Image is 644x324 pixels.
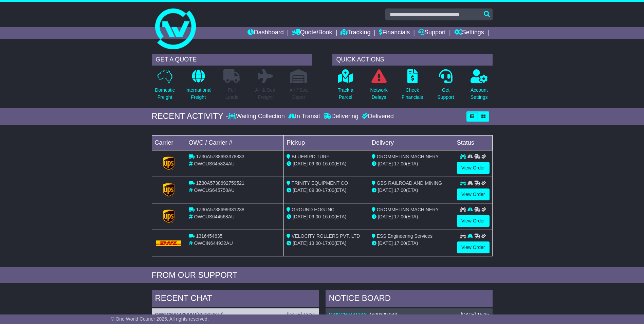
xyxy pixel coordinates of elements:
span: CROMMELINS MACHINERY [377,207,439,212]
a: CheckFinancials [401,69,423,105]
td: Carrier [152,135,186,150]
span: 1Z30A5738699331238 [196,207,244,212]
span: VELOCITY ROLLERS PVT. LTD [292,233,360,239]
a: GetSupport [437,69,454,105]
a: Support [418,27,446,39]
a: Tracking [341,27,370,39]
a: NetworkDelays [370,69,388,105]
a: Quote/Book [292,27,332,39]
span: [DATE] [378,240,393,246]
a: Settings [454,27,484,39]
p: Domestic Freight [155,87,174,101]
a: Dashboard [247,27,284,39]
span: © One World Courier 2025. All rights reserved. [111,316,209,322]
p: International Freight [185,87,211,101]
img: GetCarrierServiceLogo [163,210,174,223]
a: View Order [457,215,490,227]
span: [DATE] [293,240,308,246]
div: ( ) [329,312,489,318]
a: View Order [457,241,490,253]
span: [DATE] [378,214,393,219]
p: Account Settings [471,87,488,101]
span: OWCUS644568AU [194,214,235,219]
div: - (ETA) [287,160,366,167]
span: [DATE] [378,187,393,193]
div: NOTICE BOARD [326,290,493,308]
span: OWCUS645824AU [194,161,235,166]
td: Pickup [284,135,369,150]
p: Air / Sea Depot [290,87,308,101]
p: Get Support [437,87,454,101]
p: Check Financials [402,87,423,101]
span: OWCUS645758AU [194,187,235,193]
span: 16:00 [323,161,334,166]
a: Financials [379,27,410,39]
div: - (ETA) [287,213,366,220]
div: (ETA) [372,187,451,194]
p: Air & Sea Freight [255,87,275,101]
div: RECENT CHAT [152,290,319,308]
div: ( ) [155,312,315,318]
span: GBS RAILROAD AND MINING [377,180,442,186]
span: 17:00 [394,240,406,246]
div: [DATE] 13:31 [287,312,315,318]
div: Waiting Collection [228,113,286,120]
span: ESS Engineering Services [377,233,433,239]
div: - (ETA) [287,187,366,194]
a: InternationalFreight [185,69,212,105]
td: Delivery [369,135,454,150]
p: Track a Parcel [338,87,353,101]
div: GET A QUOTE [152,54,312,66]
span: 1Z30A5738693378833 [196,154,244,159]
div: Delivering [322,113,360,120]
a: OWCCN644858AU [155,312,196,317]
div: FROM OUR SUPPORT [152,270,493,280]
span: 17:00 [394,187,406,193]
div: (ETA) [372,240,451,247]
a: View Order [457,162,490,174]
span: 17:00 [394,161,406,166]
img: GetCarrierServiceLogo [163,183,174,197]
span: CROMMELINS MACHINERY [377,154,439,159]
div: (ETA) [372,160,451,167]
span: 16:00 [323,214,334,219]
a: OWCCN644113AU [329,312,370,317]
span: S00309750 [371,312,396,317]
span: 1316454635 [196,233,222,239]
span: TRINITY EQUIPMENT CO [292,180,348,186]
img: GetCarrierServiceLogo [163,157,174,170]
span: [DATE] [293,161,308,166]
div: - (ETA) [287,240,366,247]
img: DHL.png [156,240,182,246]
td: OWC / Carrier # [186,135,284,150]
td: Status [454,135,492,150]
div: QUICK ACTIONS [332,54,493,66]
span: BLUEBIRD TURF [292,154,329,159]
span: 17:00 [323,187,334,193]
span: [DATE] [293,187,308,193]
a: View Order [457,188,490,200]
span: 09:30 [309,161,321,166]
span: S00309872 [198,312,222,317]
p: Full Loads [223,87,240,101]
span: GROUND HOG INC [292,207,334,212]
div: (ETA) [372,213,451,220]
span: 13:00 [309,240,321,246]
span: 17:00 [323,240,334,246]
div: In Transit [287,113,322,120]
div: RECENT ACTIVITY - [152,111,228,121]
span: [DATE] [293,214,308,219]
a: Track aParcel [337,69,354,105]
span: [DATE] [378,161,393,166]
span: 17:00 [394,214,406,219]
a: DomesticFreight [154,69,175,105]
div: Delivered [360,113,394,120]
span: 09:00 [309,214,321,219]
span: 09:30 [309,187,321,193]
span: OWCIN644932AU [194,240,233,246]
p: Network Delays [370,87,387,101]
span: 1Z30A5738692759521 [196,180,244,186]
div: [DATE] 15:35 [461,312,489,318]
a: AccountSettings [470,69,488,105]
